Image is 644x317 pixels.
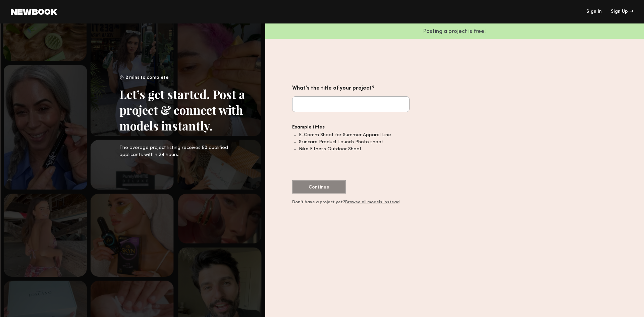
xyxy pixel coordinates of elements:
[119,74,245,84] div: 2 mins to complete
[292,123,410,131] div: Example titles
[119,144,245,158] div: The average project listing receives 50 qualified applicants within 24 hours.
[299,139,410,146] li: Skincare Product Launch Photo shoot
[292,96,410,112] input: What's the title of your project?
[299,131,410,139] li: E-Comm Shoot for Summer Apparel Line
[119,86,245,134] div: Let’s get started. Post a project & connect with models instantly.
[265,29,644,35] p: Posting a project is free!
[345,200,399,204] a: Browse all models instead
[299,146,410,153] li: Nike Fitness Outdoor Shoot
[292,84,410,93] div: What's the title of your project?
[292,200,410,205] div: Don't have a project yet?
[586,9,602,14] a: Sign In
[611,9,633,14] a: Sign Up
